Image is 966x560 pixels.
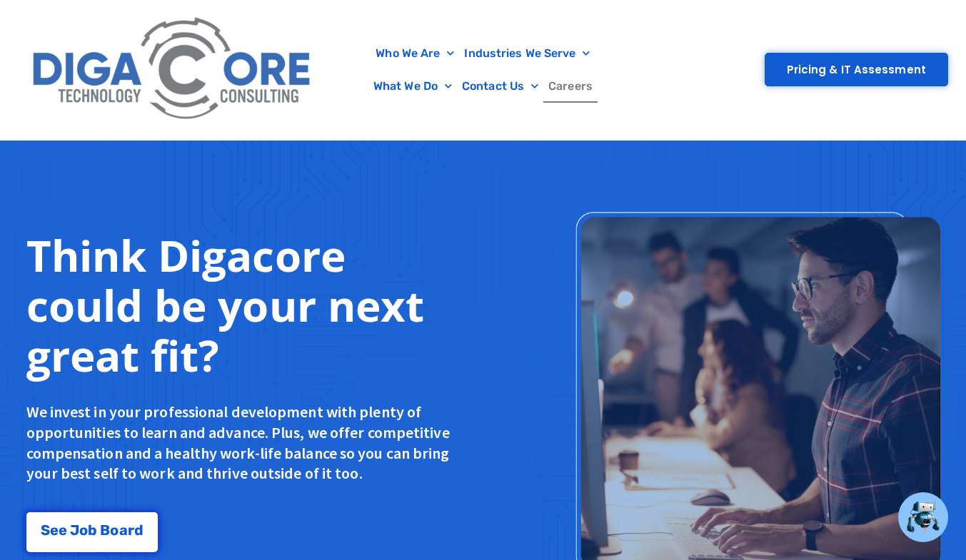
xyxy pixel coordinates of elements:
span: a [119,523,128,537]
a: Industries We Serve [459,37,595,70]
nav: Menu [328,37,638,103]
a: Who We Are [371,37,459,70]
span: o [110,523,119,537]
span: e [50,523,59,537]
p: We invest in your professional development with plenty of opportunities to learn and advance. Plu... [26,402,458,483]
a: Pricing & IT Assessment [765,53,948,86]
a: See Job Board [26,512,158,552]
a: Contact Us [457,70,543,103]
span: b [88,523,97,537]
span: e [59,523,67,537]
span: J [70,523,79,537]
a: What We Do [368,70,457,103]
span: Pricing & IT Assessment [787,64,926,75]
span: B [100,523,110,537]
span: r [128,523,134,537]
h2: Think Digacore could be your next great fit? [26,230,458,380]
span: o [79,523,88,537]
span: d [134,523,144,537]
img: Digacore Logo [25,7,321,133]
span: S [41,523,50,537]
a: Careers [543,70,598,103]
